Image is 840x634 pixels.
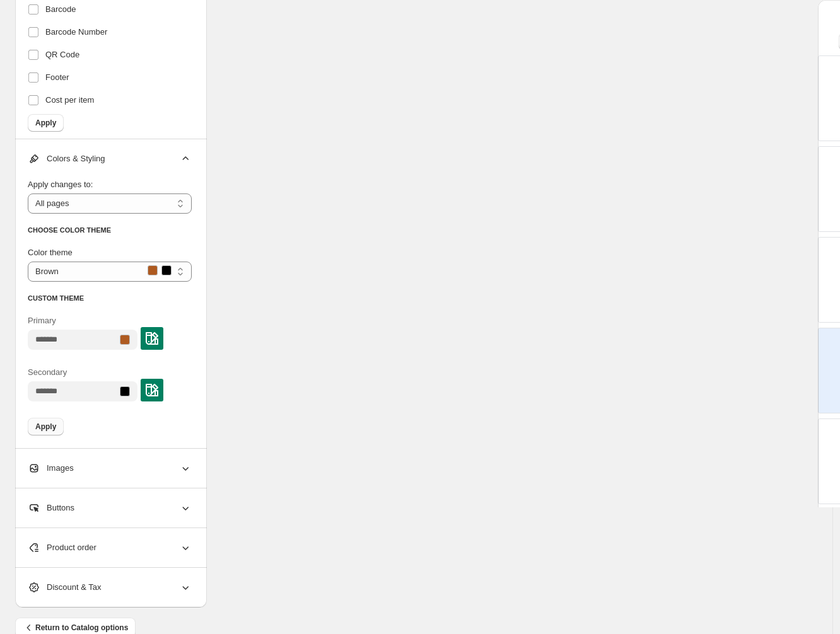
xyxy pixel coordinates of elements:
[146,332,158,345] img: colorPickerImg
[28,462,74,475] span: Images
[45,71,69,84] span: Footer
[28,367,67,377] span: Secondary
[35,118,56,128] span: Apply
[45,3,76,16] span: Barcode
[28,180,93,189] span: Apply changes to:
[28,153,105,165] span: Colors & Styling
[45,26,107,38] span: Barcode Number
[28,418,64,435] button: Apply
[28,248,73,257] span: Color theme
[146,384,158,396] img: colorPickerImg
[35,422,56,432] span: Apply
[45,49,79,61] span: QR Code
[23,621,128,634] span: Return to Catalog options
[28,226,111,234] span: CHOOSE COLOR THEME
[28,581,101,594] span: Discount & Tax
[28,502,74,514] span: Buttons
[28,316,56,325] span: Primary
[28,541,96,554] span: Product order
[28,114,64,132] button: Apply
[45,94,94,107] span: Cost per item
[28,294,84,302] span: CUSTOM THEME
